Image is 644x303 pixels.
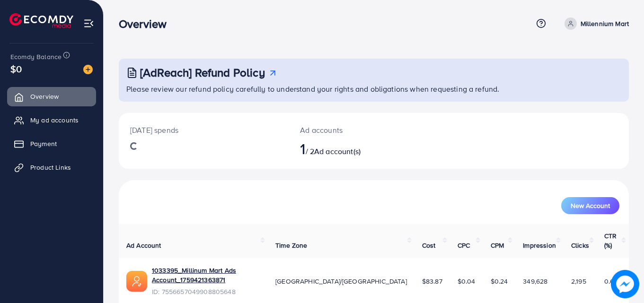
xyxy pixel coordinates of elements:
a: Overview [7,87,96,106]
img: logo [9,13,73,28]
img: image [83,65,93,74]
h3: Overview [119,17,174,31]
span: My ad accounts [30,115,79,125]
span: Payment [30,139,57,148]
img: menu [83,18,94,29]
span: CTR (%) [604,231,617,250]
a: 1033395_Millinum Mart Ads Account_1759421363871 [152,266,260,285]
a: Millennium Mart [561,17,629,30]
button: New Account [561,197,619,214]
span: Product Links [30,163,71,172]
p: Ad accounts [300,124,405,136]
span: 0.63 [604,277,618,286]
a: Payment [7,134,96,153]
img: image [611,270,639,298]
span: New Account [571,202,610,209]
span: 2,195 [571,277,586,286]
span: $0.04 [458,277,476,286]
span: 1 [300,138,305,159]
a: My ad accounts [7,111,96,130]
span: [GEOGRAPHIC_DATA]/[GEOGRAPHIC_DATA] [275,277,407,286]
span: $83.87 [422,277,442,286]
span: ID: 7556657049908805648 [152,287,260,296]
span: Cost [422,241,436,250]
span: 349,628 [523,277,547,286]
span: Ad Account [126,241,161,250]
span: CPM [491,241,504,250]
p: Millennium Mart [581,18,629,29]
span: Impression [523,241,556,250]
a: Product Links [7,158,96,177]
span: CPC [458,241,470,250]
span: Ecomdy Balance [10,52,62,61]
span: Time Zone [275,241,307,250]
p: [DATE] spends [130,124,277,136]
h3: [AdReach] Refund Policy [140,66,265,79]
span: $0 [10,62,22,76]
img: ic-ads-acc.e4c84228.svg [126,271,147,292]
span: Overview [30,92,59,101]
p: Please review our refund policy carefully to understand your rights and obligations when requesti... [126,83,623,95]
span: $0.24 [491,277,508,286]
span: Clicks [571,241,589,250]
span: Ad account(s) [314,146,361,156]
h2: / 2 [300,139,405,157]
